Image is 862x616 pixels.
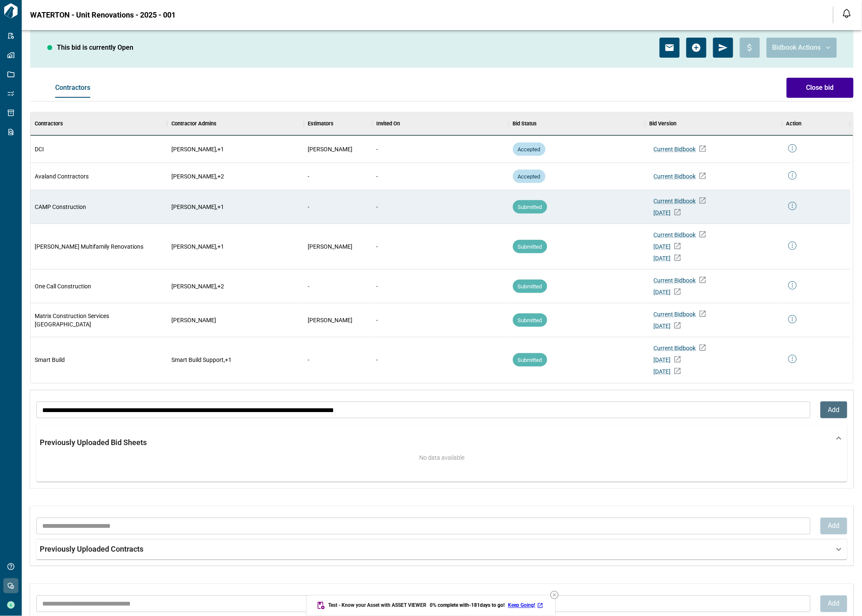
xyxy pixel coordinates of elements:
[31,112,167,135] div: Contractors
[654,323,681,329] a: [DATE]
[513,147,546,152] span: Accepted
[171,112,217,135] div: Contractor Admins
[713,38,733,58] span: Send for Revision
[786,200,801,214] button: more
[35,356,65,364] span: Smart Build
[40,438,147,447] span: Previously Uploaded Bid Sheets
[513,112,537,135] div: Bid Status
[308,112,334,135] div: Estimators
[674,368,681,374] img: open bid version
[308,356,310,364] span: -
[645,112,782,135] div: Bid Version
[654,255,681,262] a: [DATE]
[35,242,143,251] span: [PERSON_NAME] Multifamily Renovations
[699,173,706,179] img: open bid version
[821,402,847,418] button: Add
[699,197,706,204] img: open bid version
[304,112,372,135] div: Estimators
[654,198,706,204] a: Current Bidbook
[787,78,854,98] button: Close bid
[171,172,224,181] span: Wesley Currie,Jackie De La Rosa,Andres Sanchez
[654,277,706,284] a: Current Bidbook
[782,112,850,135] div: Action
[171,242,224,251] span: Krystal Curry,J.T. Houston
[40,453,844,462] span: No data available
[513,318,547,323] span: Submitted
[699,145,706,152] img: open bid version
[821,518,847,535] button: Add
[372,112,509,135] div: Invited On
[699,231,706,238] img: open bid version
[308,316,353,324] span: Tim Wisth
[35,312,163,328] span: Matrix Construction Services [GEOGRAPHIC_DATA]
[674,356,681,363] img: open bid version
[786,353,801,367] button: more
[674,255,681,261] img: open bid version
[430,602,505,609] span: 0 % complete with -181 days to go!
[513,244,547,249] span: Submitted
[840,7,854,20] button: Open notification feed
[57,43,133,52] span: This bid is currently Open
[171,316,216,324] span: Emmy Guzman
[171,203,224,211] span: Chris Townsend,Josh Larimer
[654,146,706,153] a: Current Bidbook
[36,425,847,452] div: Previously Uploaded Bid Sheets
[654,232,706,238] a: Current Bidbook
[513,174,546,179] span: Accepted
[376,203,378,211] span: -
[786,239,801,254] button: more
[308,145,353,153] span: Brett Liek
[513,204,547,210] span: Submitted
[171,282,224,290] span: Jim Shipka,Joseph Shipka,Joe Shipka
[509,112,645,135] div: Bid Status
[376,145,378,153] span: -
[773,43,821,52] span: Bidbook Actions
[786,169,801,183] button: more
[786,142,801,156] button: more
[30,11,176,19] span: WATERTON - Unit Renovations - 2025 - 001
[508,602,546,609] a: Keep Going!
[654,311,706,318] a: Current Bidbook
[660,38,680,58] span: Email Template
[308,282,310,290] span: -
[767,38,837,58] button: Bidbook Actions
[699,277,706,283] img: open bid version
[513,357,547,363] span: Submitted
[786,313,801,327] button: more
[329,602,427,609] span: Test - Know your Asset with ASSET VIEWER
[35,145,44,153] span: DCI
[699,344,706,351] img: open bid version
[654,356,681,363] a: [DATE]
[376,172,378,181] span: -
[513,284,547,289] span: Submitted
[654,243,681,250] a: [DATE]
[308,203,310,211] span: -
[654,289,681,295] a: [DATE]
[699,311,706,317] img: open bid version
[654,173,706,180] a: Current Bidbook
[55,84,90,92] span: Contractors
[674,322,681,329] img: open bid version
[35,112,63,135] div: Contractors
[308,242,353,251] span: Daniel Saleba
[35,282,91,290] span: One Call Construction
[376,242,378,251] span: -
[654,209,681,216] a: [DATE]
[686,38,706,58] span: Add Contractors
[828,599,840,609] p: Add
[36,452,847,482] div: Previously Uploaded Bid Sheets
[376,356,378,364] span: -
[821,596,847,612] button: Add
[654,368,681,375] a: [DATE]
[786,112,802,135] div: Action
[828,405,840,415] p: Add
[167,112,304,135] div: Contractor Admins
[650,112,677,135] div: Bid Version
[376,316,378,324] span: -
[740,38,760,58] span: Send for Billing
[35,172,89,181] span: Avaland Contractors
[47,78,90,98] div: base tabs
[674,243,681,249] img: open bid version
[171,145,224,153] span: Luis Oropeza,M.J. Caunan
[786,279,801,293] button: more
